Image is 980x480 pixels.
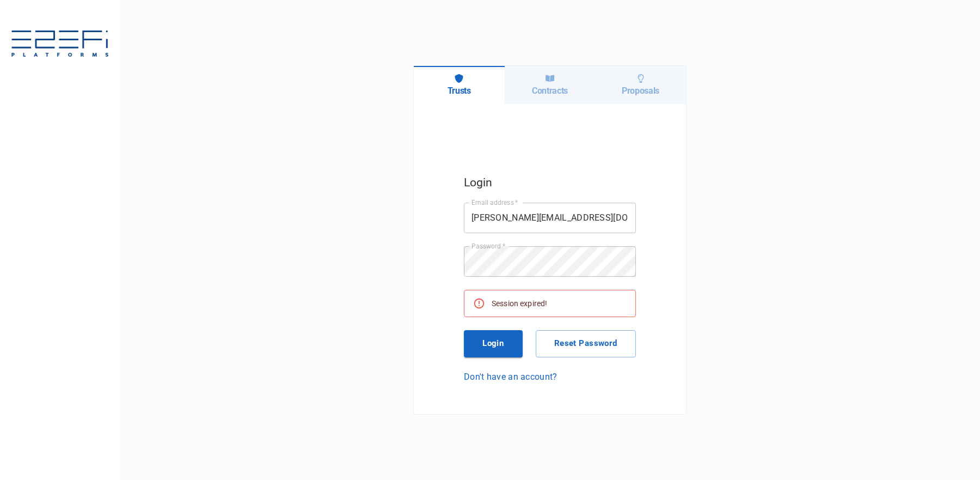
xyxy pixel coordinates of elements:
h6: Trusts [448,86,471,96]
h6: Proposals [622,86,659,96]
button: Reset Password [536,330,636,357]
label: Password [471,241,505,251]
label: Email address [471,198,518,207]
h6: Contracts [532,86,568,96]
a: Don't have an account? [464,370,636,383]
div: Session expired! [492,294,547,313]
button: Login [464,330,523,357]
img: svg%3e [11,31,109,59]
h5: Login [464,173,636,192]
